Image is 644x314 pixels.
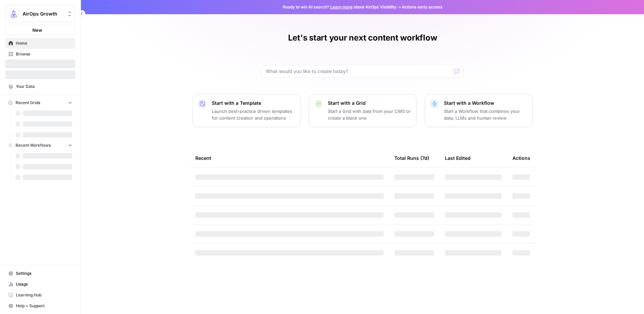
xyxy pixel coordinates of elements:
span: Help + Support [16,303,72,309]
button: Start with a TemplateLaunch best-practice driven templates for content creation and operations [193,94,301,127]
a: Browse [5,49,75,59]
a: Your Data [5,81,75,92]
div: Actions [512,149,530,167]
span: Browse [16,51,72,57]
span: Actions early access [402,4,443,10]
a: Usage [5,279,75,290]
span: Usage [16,281,72,287]
button: Recent Grids [5,98,75,108]
div: Last Edited [445,149,471,167]
div: Recent [195,149,384,167]
button: Recent Workflows [5,140,75,150]
span: Settings [16,270,72,276]
p: Launch best-practice driven templates for content creation and operations [212,108,295,121]
p: Start a Grid with data from your CMS or create a blank one [328,108,411,121]
a: Settings [5,268,75,279]
span: Home [16,40,72,46]
span: AirOps Growth [23,10,63,17]
p: Start with a Grid [328,100,411,106]
p: Start with a Workflow [444,100,527,106]
div: Total Runs (7d) [394,149,429,167]
button: Start with a GridStart a Grid with data from your CMS or create a blank one [309,94,417,127]
a: Home [5,38,75,49]
span: Ready to win AI search? about AirOps Visibility [283,4,396,10]
h1: Let's start your next content workflow [288,32,437,43]
button: Help + Support [5,300,75,311]
img: AirOps Growth Logo [8,8,20,20]
input: What would you like to create today? [266,68,451,75]
button: New [5,25,75,35]
span: Recent Workflows [16,142,51,148]
p: Start a Workflow that combines your data, LLMs and human review [444,108,527,121]
a: Learn more [330,4,353,9]
span: Recent Grids [16,100,40,106]
span: Learning Hub [16,292,72,298]
button: Workspace: AirOps Growth [5,5,75,22]
p: Start with a Template [212,100,295,106]
button: Start with a WorkflowStart a Workflow that combines your data, LLMs and human review [425,94,533,127]
span: Your Data [16,83,72,90]
a: Learning Hub [5,290,75,300]
span: New [32,27,42,33]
